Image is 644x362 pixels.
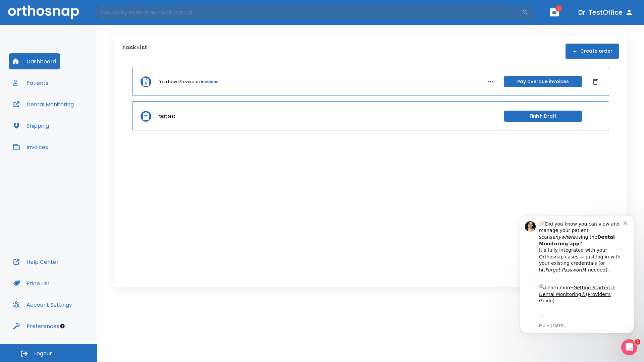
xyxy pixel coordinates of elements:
[510,207,644,359] iframe: Intercom notifications message
[96,6,522,19] input: Search by Patient Name or Case #
[9,75,52,91] button: Patients
[122,44,147,59] p: Task List
[576,6,636,18] button: Dr. TestOffice
[201,79,218,85] a: invoices
[9,139,52,155] button: Invoices
[9,318,63,334] button: Preferences
[159,79,200,85] p: You have 3 overdue
[34,350,52,357] span: Logout
[566,44,619,59] button: Create order
[621,339,637,355] iframe: Intercom live chat
[8,5,79,19] img: Orthosnap
[504,76,582,87] button: Pay overdue invoices
[9,275,54,291] button: Price List
[635,339,640,345] span: 1
[9,118,53,134] button: Shipping
[9,254,63,270] button: Help Center
[159,113,175,119] p: test test
[9,53,60,69] button: Dashboard
[504,111,582,122] button: Finish Draft
[9,96,78,112] button: Dental Monitoring
[9,297,76,313] button: Account Settings
[59,323,65,329] div: Tooltip anchor
[555,5,562,12] span: 1
[590,76,601,87] button: Dismiss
